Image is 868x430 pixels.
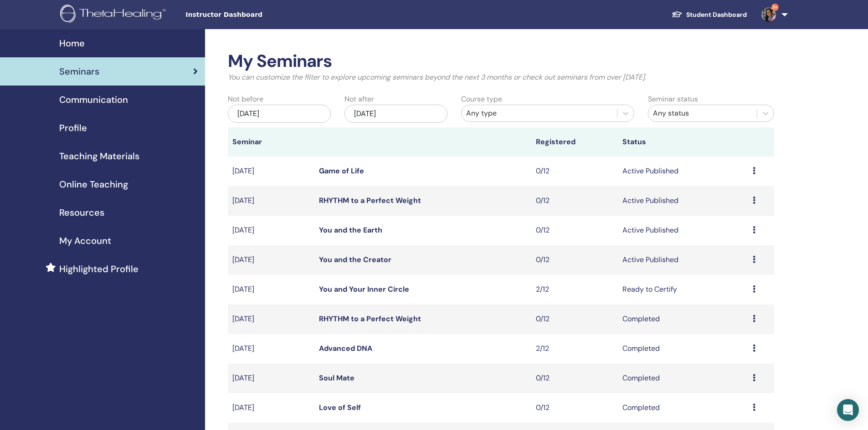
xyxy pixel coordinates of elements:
a: RHYTHM to a Perfect Weight [319,196,421,205]
span: 9+ [771,4,779,11]
td: [DATE] [228,364,314,393]
div: [DATE] [228,105,331,123]
th: Registered [531,127,618,157]
td: [DATE] [228,393,314,423]
span: Seminars [59,65,99,78]
td: 0/12 [531,157,618,186]
a: Game of Life [319,166,364,176]
td: Active Published [618,157,748,186]
span: Highlighted Profile [59,262,139,276]
div: Any status [653,108,752,119]
label: Not before [228,94,263,105]
td: [DATE] [228,186,314,216]
td: Completed [618,393,748,423]
td: [DATE] [228,275,314,304]
a: You and the Earth [319,225,382,235]
a: You and the Creator [319,255,391,264]
td: Ready to Certify [618,275,748,304]
td: 0/12 [531,245,618,275]
td: 0/12 [531,304,618,334]
th: Seminar [228,127,314,157]
span: Home [59,36,85,50]
td: Completed [618,334,748,364]
span: Online Teaching [59,177,128,191]
td: [DATE] [228,304,314,334]
p: You can customize the filter to explore upcoming seminars beyond the next 3 months or check out s... [228,72,774,83]
span: Profile [59,121,87,135]
td: 0/12 [531,216,618,245]
td: [DATE] [228,334,314,364]
td: 2/12 [531,334,618,364]
div: Any type [466,108,612,119]
img: logo.png [60,5,169,25]
td: 0/12 [531,186,618,216]
span: Teaching Materials [59,149,139,163]
td: Active Published [618,245,748,275]
a: You and Your Inner Circle [319,284,409,294]
span: My Account [59,234,111,248]
td: Active Published [618,186,748,216]
td: [DATE] [228,245,314,275]
a: Soul Mate [319,373,354,383]
a: RHYTHM to a Perfect Weight [319,314,421,324]
label: Not after [344,94,374,105]
span: Communication [59,93,128,106]
label: Seminar status [648,94,698,105]
td: [DATE] [228,216,314,245]
div: Open Intercom Messenger [837,399,859,421]
th: Status [618,127,748,157]
span: Resources [59,206,104,219]
td: [DATE] [228,157,314,186]
h2: My Seminars [228,51,774,72]
a: Advanced DNA [319,344,372,353]
td: Active Published [618,216,748,245]
td: 0/12 [531,364,618,393]
img: default.png [761,7,776,22]
span: Instructor Dashboard [185,10,322,20]
td: Completed [618,304,748,334]
a: Love of Self [319,403,361,412]
td: Completed [618,364,748,393]
div: [DATE] [344,105,447,123]
td: 0/12 [531,393,618,423]
td: 2/12 [531,275,618,304]
img: graduation-cap-white.svg [672,10,683,18]
label: Course type [461,94,502,105]
a: Student Dashboard [664,6,754,23]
